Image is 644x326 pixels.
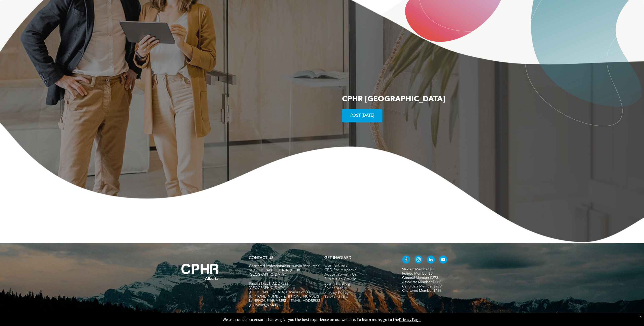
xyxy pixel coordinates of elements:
[249,264,319,276] span: Chartered Professionals in Human Resources of [GEOGRAPHIC_DATA] (CPHR [GEOGRAPHIC_DATA])
[402,285,442,288] a: Candidate Member $299
[324,273,392,277] a: Advertise with Us
[324,295,392,300] a: Terms of Use
[324,277,392,282] a: Submit an Article
[324,264,392,268] a: Our Partners
[402,268,434,271] a: Student Member $0
[324,256,351,260] span: GET INVOLVED
[439,255,447,265] a: youtube
[249,256,273,260] a: CONTACT US
[324,268,392,273] a: CPD Pre-Approval
[324,286,392,291] a: Sponsorship
[639,314,641,319] div: Dismiss notification
[324,291,392,295] a: Privacy Policy
[249,286,313,294] span: [GEOGRAPHIC_DATA], [GEOGRAPHIC_DATA] Canada T2G 1A1
[249,299,320,307] span: fax. [PHONE_NUMBER] e:[EMAIL_ADDRESS][DOMAIN_NAME]
[349,111,376,121] span: POST [DATE]
[402,289,441,292] a: Chartered Member $453
[402,280,440,284] a: Associate Member $273
[402,272,433,275] a: Retired Member $0
[427,255,435,265] a: linkedin
[342,109,382,122] a: POST [DATE]
[399,317,421,322] a: Privacy Page.
[171,253,229,290] img: A white background with a few lines on it
[342,95,445,103] span: CPHR [GEOGRAPHIC_DATA]
[414,255,423,265] a: instagram
[249,282,289,285] span: Suite [STREET_ADDRESS]
[324,282,392,286] a: Submit a Blog
[402,276,438,280] a: General Member $273
[402,255,410,265] a: facebook
[324,264,348,268] span: Our Partners
[249,295,319,298] span: tf. [PHONE_NUMBER] p. [PHONE_NUMBER]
